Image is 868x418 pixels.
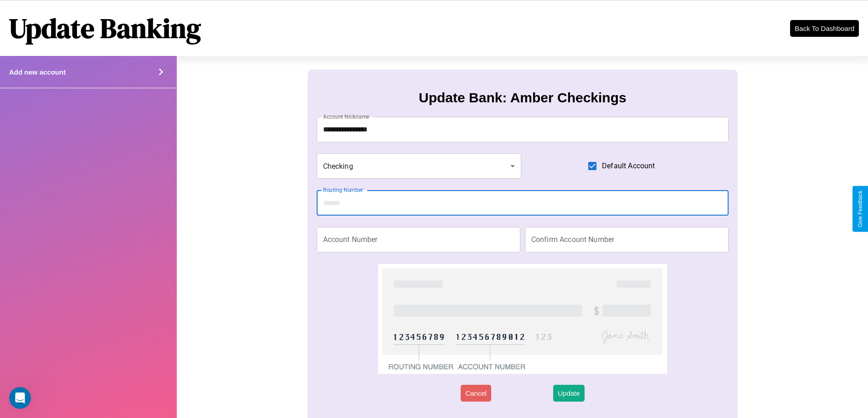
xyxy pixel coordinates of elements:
[419,90,627,106] h3: Update Bank: Amber Checkings
[9,68,66,76] h4: Add new account
[9,10,201,47] h1: Update Banking
[317,153,522,179] div: Checking
[857,191,863,227] div: Give Feedback
[323,186,363,194] label: Routing Number
[790,20,859,37] button: Back To Dashboard
[378,264,667,374] img: check
[602,161,655,171] span: Default Account
[461,385,491,402] button: Cancel
[9,387,31,409] iframe: Intercom live chat
[323,113,370,121] label: Account Nickname
[553,385,584,402] button: Update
